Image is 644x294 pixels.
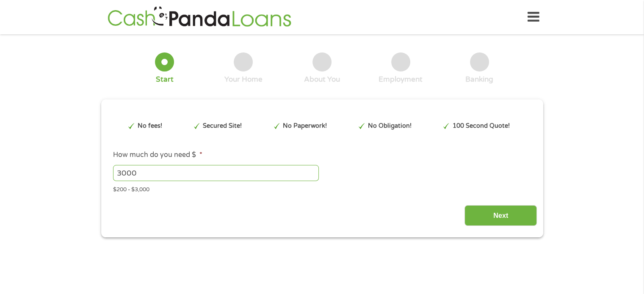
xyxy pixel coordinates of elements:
p: No Paperwork! [283,121,327,131]
div: Employment [379,75,423,84]
input: Next [464,205,537,226]
div: About You [304,75,340,84]
div: Start [156,75,174,84]
p: No Obligation! [368,121,412,131]
p: No fees! [138,121,162,131]
img: GetLoanNow Logo [105,5,294,29]
div: Your Home [224,75,263,84]
label: How much do you need $ [113,151,202,159]
p: 100 Second Quote! [453,121,510,131]
div: Banking [465,75,493,84]
p: Secured Site! [203,121,242,131]
div: $200 - $3,000 [113,183,531,194]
